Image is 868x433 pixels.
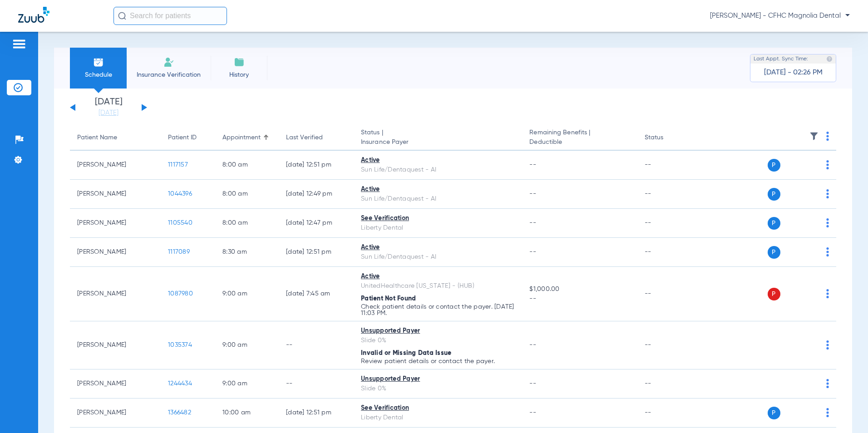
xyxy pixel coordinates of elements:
[637,125,699,151] th: Status
[361,194,515,204] div: Sun Life/Dentaquest - AI
[826,132,829,141] img: group-dot-blue.svg
[361,214,515,223] div: See Verification
[529,191,536,197] span: --
[768,188,780,201] span: P
[754,54,808,64] span: Last Appt. Sync Time:
[81,108,136,118] a: [DATE]
[118,12,126,20] img: Search Icon
[113,7,227,25] input: Search for patients
[361,243,515,252] div: Active
[361,272,515,281] div: Active
[215,151,279,180] td: 8:00 AM
[70,369,161,399] td: [PERSON_NAME]
[163,57,174,68] img: Manual Insurance Verification
[826,379,829,388] img: group-dot-blue.svg
[637,267,699,321] td: --
[217,70,261,79] span: History
[361,185,515,194] div: Active
[70,238,161,267] td: [PERSON_NAME]
[529,162,536,168] span: --
[361,336,515,345] div: Slide 0%
[70,321,161,369] td: [PERSON_NAME]
[133,70,204,79] span: Insurance Verification
[826,56,833,62] img: last sync help info
[77,133,153,143] div: Patient Name
[361,413,515,423] div: Liberty Dental
[529,380,536,387] span: --
[168,249,190,255] span: 1117089
[637,238,699,267] td: --
[361,281,515,291] div: UnitedHealthcare [US_STATE] - (HUB)
[361,384,515,394] div: Slide 0%
[361,138,515,147] span: Insurance Payer
[222,133,271,143] div: Appointment
[168,191,192,197] span: 1044396
[81,98,136,118] li: [DATE]
[168,380,192,387] span: 1244434
[361,252,515,262] div: Sun Life/Dentaquest - AI
[168,290,193,297] span: 1087980
[768,246,780,259] span: P
[279,209,354,238] td: [DATE] 12:47 PM
[70,399,161,428] td: [PERSON_NAME]
[279,151,354,180] td: [DATE] 12:51 PM
[215,180,279,209] td: 8:00 AM
[710,11,850,20] span: [PERSON_NAME] - CFHC Magnolia Dental
[361,350,451,356] span: Invalid or Missing Data Issue
[18,7,49,23] img: Zuub Logo
[93,57,104,68] img: Schedule
[168,162,188,168] span: 1117157
[279,238,354,267] td: [DATE] 12:51 PM
[361,304,515,316] p: Check patient details or contact the payer. [DATE] 11:03 PM.
[768,407,780,419] span: P
[77,133,117,143] div: Patient Name
[279,267,354,321] td: [DATE] 7:45 AM
[826,340,829,349] img: group-dot-blue.svg
[361,374,515,384] div: Unsupported Payer
[168,342,192,348] span: 1035374
[215,209,279,238] td: 8:00 AM
[361,165,515,175] div: Sun Life/Dentaquest - AI
[279,399,354,428] td: [DATE] 12:51 PM
[826,247,829,256] img: group-dot-blue.svg
[637,209,699,238] td: --
[361,295,416,302] span: Patient Not Found
[12,39,26,49] img: hamburger-icon
[529,138,630,147] span: Deductible
[215,321,279,369] td: 9:00 AM
[522,125,637,151] th: Remaining Benefits |
[637,369,699,399] td: --
[637,399,699,428] td: --
[222,133,261,143] div: Appointment
[529,285,630,294] span: $1,000.00
[234,57,245,68] img: History
[826,289,829,298] img: group-dot-blue.svg
[168,220,192,226] span: 1105540
[286,133,323,143] div: Last Verified
[361,223,515,233] div: Liberty Dental
[215,267,279,321] td: 9:00 AM
[279,369,354,399] td: --
[215,238,279,267] td: 8:30 AM
[279,321,354,369] td: --
[826,218,829,227] img: group-dot-blue.svg
[529,342,536,348] span: --
[70,267,161,321] td: [PERSON_NAME]
[168,133,197,143] div: Patient ID
[637,151,699,180] td: --
[768,159,780,172] span: P
[361,403,515,413] div: See Verification
[215,399,279,428] td: 10:00 AM
[637,180,699,209] td: --
[529,249,536,255] span: --
[168,133,208,143] div: Patient ID
[361,358,515,364] p: Review patient details or contact the payer.
[826,160,829,169] img: group-dot-blue.svg
[823,389,868,433] iframe: Chat Widget
[637,321,699,369] td: --
[529,294,630,304] span: --
[70,180,161,209] td: [PERSON_NAME]
[361,156,515,165] div: Active
[168,409,191,416] span: 1366482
